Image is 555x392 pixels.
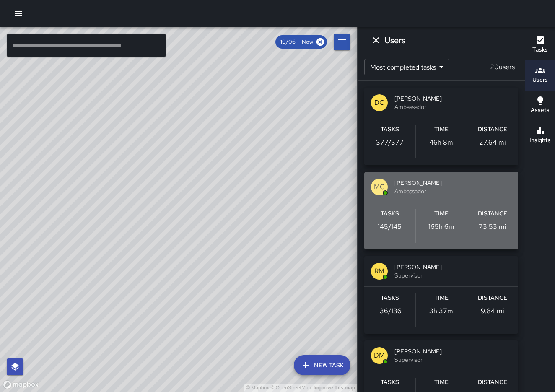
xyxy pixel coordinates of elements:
p: 20 users [487,62,518,72]
h6: Users [532,75,548,85]
h6: Distance [478,378,507,387]
p: 165h 6m [428,222,454,232]
button: Assets [525,91,555,121]
button: MC[PERSON_NAME]AmbassadorTasks145/145Time165h 6mDistance73.53 mi [364,172,518,249]
h6: Time [434,378,449,387]
h6: Time [434,209,449,218]
button: New Task [294,355,350,375]
h6: Insights [529,136,551,145]
span: [PERSON_NAME] [394,94,511,103]
h6: Distance [478,125,507,134]
h6: Distance [478,209,507,218]
p: 73.53 mi [479,222,506,232]
div: 10/06 — Now [275,35,327,49]
button: Filters [334,34,350,50]
h6: Time [434,125,449,134]
h6: Time [434,293,449,303]
div: Most completed tasks [364,59,449,75]
h6: Users [384,34,405,47]
p: 377 / 377 [376,138,404,148]
p: DM [374,350,385,361]
h6: Tasks [381,125,399,134]
button: Tasks [525,30,555,60]
span: [PERSON_NAME] [394,347,511,356]
button: RM[PERSON_NAME]SupervisorTasks136/136Time3h 37mDistance9.84 mi [364,256,518,334]
h6: Tasks [381,378,399,387]
p: 46h 8m [429,138,453,148]
span: 10/06 — Now [275,38,318,46]
span: [PERSON_NAME] [394,179,511,187]
p: 27.64 mi [479,138,506,148]
span: [PERSON_NAME] [394,263,511,271]
h6: Distance [478,293,507,303]
h6: Tasks [381,209,399,218]
h6: Assets [531,106,550,115]
p: 145 / 145 [378,222,402,232]
button: Users [525,60,555,91]
span: Ambassador [394,103,511,111]
p: 9.84 mi [481,306,504,316]
p: 136 / 136 [378,306,402,316]
span: Supervisor [394,271,511,280]
span: Supervisor [394,356,511,364]
h6: Tasks [381,293,399,303]
p: 3h 37m [429,306,453,316]
h6: Tasks [532,45,548,55]
button: Dismiss [368,32,384,49]
p: MC [374,182,385,192]
p: DC [374,98,384,108]
button: Insights [525,121,555,151]
button: DC[PERSON_NAME]AmbassadorTasks377/377Time46h 8mDistance27.64 mi [364,88,518,165]
p: RM [374,266,384,276]
span: Ambassador [394,187,511,195]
